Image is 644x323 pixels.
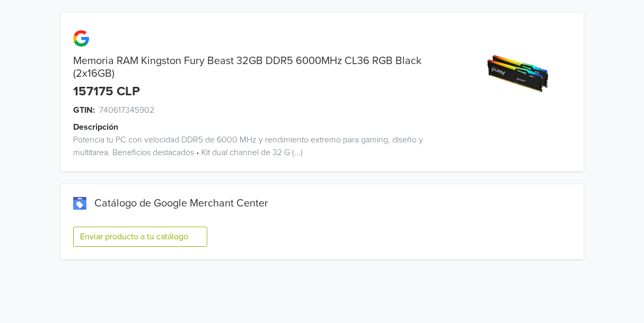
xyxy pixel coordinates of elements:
[73,121,466,133] div: Descripción
[73,227,207,247] button: Enviar producto a tu catálogo
[60,133,453,159] div: Potencia tu PC con velocidad DDR5 de 6000 MHz y rendimiento extremo para gaming, diseño y multita...
[73,84,140,100] div: 157175 CLP
[73,104,95,116] span: GTIN:
[60,55,453,80] div: Memoria RAM Kingston Fury Beast 32GB DDR5 6000MHz CL36 RGB Black (2x16GB)
[478,34,558,114] img: product_image
[99,104,154,116] span: 740617345902
[73,197,571,210] div: Catálogo de Google Merchant Center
